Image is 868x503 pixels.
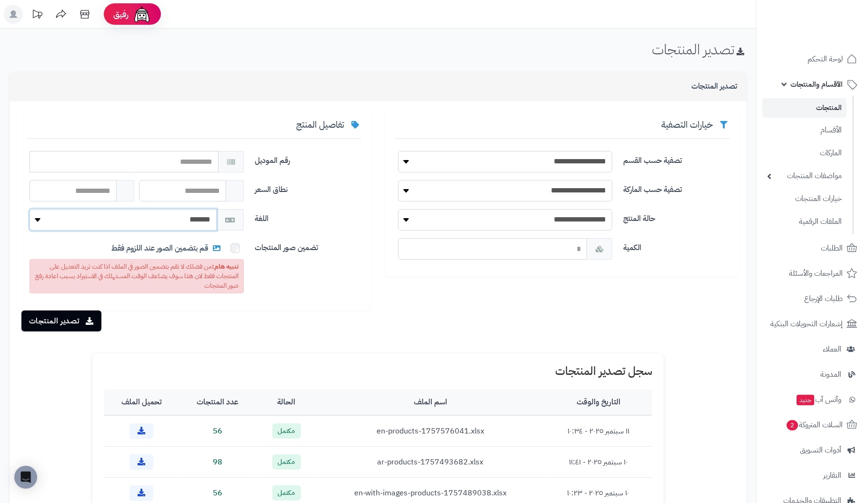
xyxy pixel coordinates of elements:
[231,244,240,253] input: قم بتضمين الصور عند اللزوم فقط
[762,262,862,285] a: المراجعات والأسئلة
[619,209,734,224] label: حالة المنتج
[786,418,843,432] span: السلات المتروكة
[179,447,257,478] td: 98
[272,423,301,439] span: مكتمل
[820,368,841,381] span: المدونة
[762,363,862,386] a: المدونة
[619,238,734,253] label: الكمية
[104,389,179,416] th: تحميل الملف
[545,415,652,446] td: ١١ سبتمبر ٢٠٢٥ - ١٠:٣٤
[797,395,814,405] span: جديد
[800,443,841,457] span: أدوات التسويق
[619,180,734,195] label: تصفية حسب الماركة
[30,259,244,293] div: من فضلك لا تقم بتضمين الصور في الملف اذا كنت تريد التعديل على المنتجات فقط لان هذا سوف يضاعف الوق...
[762,413,862,436] a: السلات المتروكة2
[251,209,365,224] label: اللغة
[808,52,843,66] span: لوحة التحكم
[179,415,257,446] td: 56
[272,485,301,501] span: مكتمل
[251,180,365,195] label: نطاق السعر
[132,5,151,24] img: ai-face.png
[21,311,101,332] button: تصدير المنتجات
[257,389,316,416] th: الحالة
[272,454,301,470] span: مكتمل
[762,237,862,260] a: الطلبات
[789,267,843,280] span: المراجعات والأسئلة
[762,287,862,310] a: طلبات الإرجاع
[545,447,652,478] td: ١٠ سبتمبر ٢٠٢٥ - ١١:٤١
[762,464,862,487] a: التقارير
[787,420,798,431] span: 2
[212,262,239,272] b: تنبيه هام:
[251,151,365,166] label: رقم الموديل
[762,338,862,361] a: العملاء
[652,41,747,57] h1: تصدير المنتجات
[111,243,223,254] span: قم بتضمين الصور عند اللزوم فقط
[316,415,545,446] td: en-products-1757576041.xlsx
[823,469,841,482] span: التقارير
[316,447,545,478] td: ar-products-1757493682.xlsx
[296,118,344,131] span: تفاصيل المنتج
[762,98,847,118] a: المنتجات
[762,120,847,141] a: الأقسام
[545,389,652,416] th: التاريخ والوقت
[804,292,843,305] span: طلبات الإرجاع
[762,439,862,462] a: أدوات التسويق
[762,312,862,335] a: إشعارات التحويلات البنكية
[661,118,713,131] span: خيارات التصفية
[796,393,841,406] span: وآتس آب
[762,211,847,232] a: الملفات الرقمية
[619,151,734,166] label: تصفية حسب القسم
[762,48,862,70] a: لوحة التحكم
[762,388,862,411] a: وآتس آبجديد
[762,143,847,163] a: الماركات
[104,365,652,377] h1: سجل تصدير المنتجات
[113,9,129,20] span: رفيق
[14,466,37,489] div: Open Intercom Messenger
[316,389,545,416] th: اسم الملف
[25,5,49,26] a: تحديثات المنصة
[770,317,843,331] span: إشعارات التحويلات البنكية
[179,389,257,416] th: عدد المنتجات
[762,166,847,186] a: مواصفات المنتجات
[821,241,843,255] span: الطلبات
[823,342,841,356] span: العملاء
[790,78,843,91] span: الأقسام والمنتجات
[691,82,737,91] h3: تصدير المنتجات
[251,238,365,253] label: تضمين صور المنتجات
[762,189,847,209] a: خيارات المنتجات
